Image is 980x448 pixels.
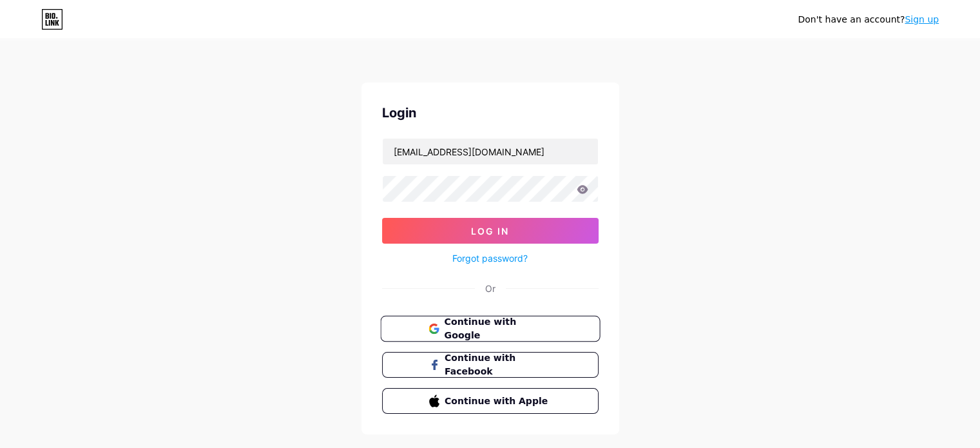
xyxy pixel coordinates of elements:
span: Continue with Apple [445,394,551,408]
span: Log In [471,226,509,237]
span: Continue with Google [444,315,552,343]
a: Continue with Google [382,316,599,342]
a: Sign up [905,14,939,24]
div: Or [485,282,495,295]
input: Username [383,139,598,164]
div: Login [382,103,599,122]
span: Continue with Facebook [445,351,551,378]
div: Don't have an account? [798,13,939,26]
button: Continue with Google [380,316,600,342]
button: Log In [382,218,599,244]
button: Continue with Apple [382,388,599,414]
button: Continue with Facebook [382,352,599,378]
a: Forgot password? [452,251,528,265]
